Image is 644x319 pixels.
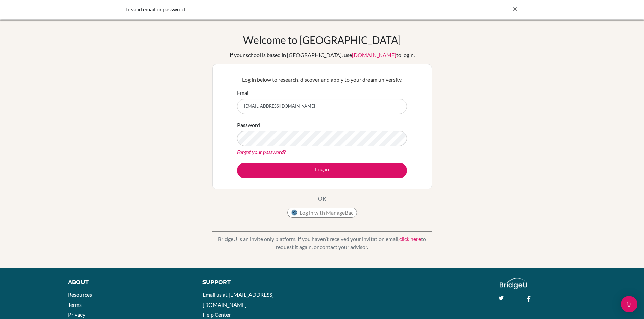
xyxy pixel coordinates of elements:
[243,34,401,46] h1: Welcome to [GEOGRAPHIC_DATA]
[230,51,415,59] div: If your school is based in [GEOGRAPHIC_DATA], use to login.
[500,278,527,289] img: logo_white@2x-f4f0deed5e89b7ecb1c2cc34c3e3d731f90f0f143d5ea2071677605dd97b5244.png
[202,291,274,308] a: Email us at [EMAIL_ADDRESS][DOMAIN_NAME]
[287,208,357,218] button: Log in with ManageBac
[68,301,82,308] a: Terms
[237,149,286,155] a: Forgot your password?
[621,296,637,312] div: Open Intercom Messenger
[237,76,407,84] p: Log in below to research, discover and apply to your dream university.
[212,235,432,251] p: BridgeU is an invite only platform. If you haven’t received your invitation email, to request it ...
[399,236,421,242] a: click here
[318,194,326,203] p: OR
[237,163,407,178] button: Log in
[237,89,250,97] label: Email
[68,311,85,318] a: Privacy
[202,278,314,286] div: Support
[237,121,260,129] label: Password
[126,5,417,14] div: Invalid email or password.
[68,291,92,298] a: Resources
[352,52,396,58] a: [DOMAIN_NAME]
[68,278,187,286] div: About
[202,311,231,318] a: Help Center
